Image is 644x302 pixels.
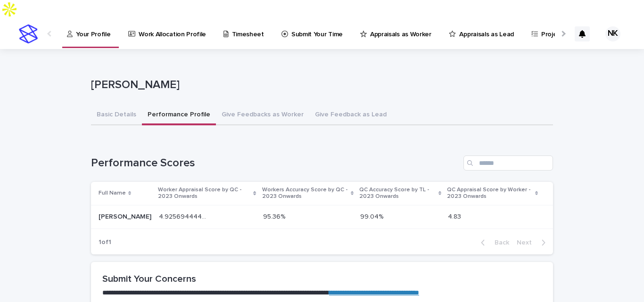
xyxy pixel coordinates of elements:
[459,19,513,39] p: Appraisals as Lead
[359,185,436,202] p: QC Accuracy Score by TL - 2023 Onwards
[76,19,110,39] p: Your Profile
[19,24,38,43] img: stacker-logo-s-only.png
[448,211,463,221] p: 4.83
[309,106,392,125] button: Give Feedback as Lead
[223,19,268,48] a: Timesheet
[447,185,533,202] p: QC Appraisal Score by Worker - 2023 Onwards
[473,238,513,247] button: Back
[127,19,211,48] a: Work Allocation Profile
[359,19,436,48] a: Appraisals as Worker
[91,78,549,92] p: [PERSON_NAME]
[142,106,216,125] button: Performance Profile
[291,19,343,39] p: Submit Your Time
[530,19,570,48] a: Projects
[99,188,126,198] p: Full Name
[360,211,385,221] p: 99.04%
[99,211,153,221] p: Nabeeha Khattak
[91,231,119,254] p: 1 of 1
[158,185,251,202] p: Worker Appraisal Score by QC - 2023 Onwards
[102,273,542,285] h2: Submit Your Concerns
[91,156,460,170] h1: Performance Scores
[513,238,553,247] button: Next
[541,19,566,39] p: Projects
[281,19,347,48] a: Submit Your Time
[159,211,208,221] p: 4.925694444444444
[263,211,287,221] p: 95.36%
[66,19,115,47] a: Your Profile
[605,26,620,41] div: NK
[448,19,518,48] a: Appraisals as Lead
[91,106,142,125] button: Basic Details
[216,106,309,125] button: Give Feedbacks as Worker
[232,19,264,39] p: Timesheet
[463,155,553,171] input: Search
[489,239,509,246] span: Back
[91,205,553,229] tr: [PERSON_NAME][PERSON_NAME] 4.9256944444444444.925694444444444 95.36%95.36% 99.04%99.04% 4.834.83
[370,19,431,39] p: Appraisals as Worker
[517,239,537,246] span: Next
[262,185,348,202] p: Workers Accuracy Score by QC - 2023 Onwards
[139,19,206,39] p: Work Allocation Profile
